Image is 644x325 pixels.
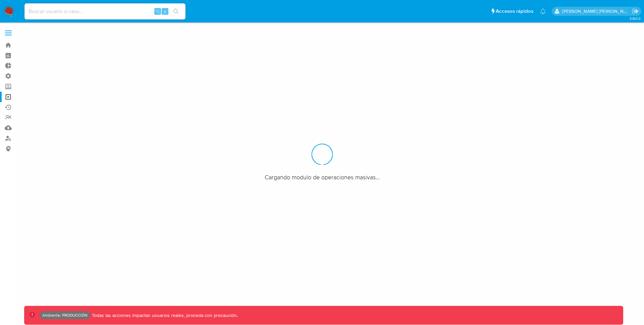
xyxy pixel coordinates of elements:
[540,8,546,14] a: Notificaciones
[164,8,166,14] span: s
[632,8,639,15] a: Salir
[155,8,160,14] span: ⌥
[265,173,380,181] span: Cargando modulo de operaciones masivas...
[90,312,238,319] p: Todas las acciones impactan usuarios reales, proceda con precaución.
[562,8,630,14] p: jorge.diazserrato@mercadolibre.com.co
[169,7,183,16] button: search-icon
[24,7,185,16] input: Buscar usuario o caso...
[42,314,88,317] p: Ambiente: PRODUCCIÓN
[496,8,533,15] span: Accesos rápidos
